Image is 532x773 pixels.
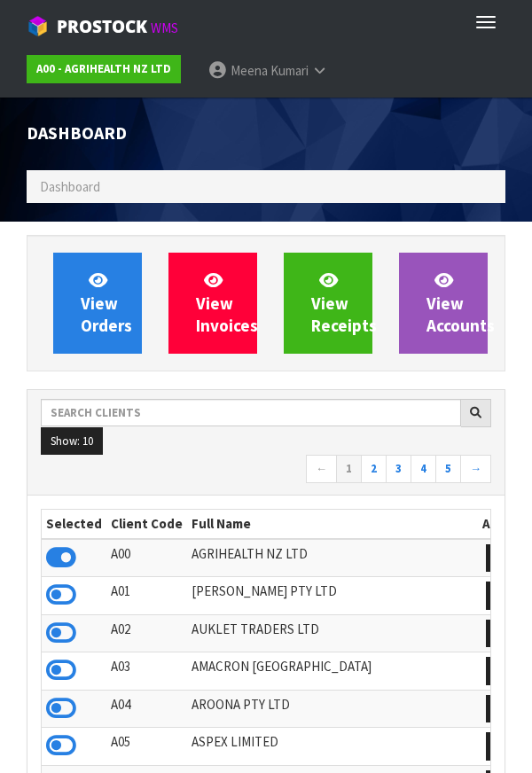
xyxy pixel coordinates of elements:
[41,399,461,426] input: Search clients
[187,614,478,652] td: AUKLET TRADERS LTD
[187,539,478,577] td: AGRIHEALTH NZ LTD
[27,122,127,144] span: Dashboard
[106,510,187,538] th: Client Code
[41,455,491,486] nav: Page navigation
[306,455,337,483] a: ←
[284,253,372,354] a: ViewReceipts
[336,455,362,483] a: 1
[106,577,187,615] td: A01
[42,510,106,538] th: Selected
[187,690,478,728] td: AROONA PTY LTD
[36,61,171,76] strong: A00 - AGRIHEALTH NZ LTD
[187,728,478,766] td: ASPEX LIMITED
[41,427,103,456] button: Show: 10
[435,455,461,483] a: 5
[231,62,268,79] span: Meena
[460,455,491,483] a: →
[40,178,100,195] span: Dashboard
[270,62,309,79] span: Kumari
[187,652,478,691] td: AMACRON [GEOGRAPHIC_DATA]
[386,455,411,483] a: 3
[106,690,187,728] td: A04
[361,455,387,483] a: 2
[27,15,49,37] img: cube-alt.png
[106,728,187,766] td: A05
[151,20,178,36] small: WMS
[106,614,187,652] td: A02
[81,269,132,336] span: View Orders
[196,269,258,336] span: View Invoices
[399,253,488,354] a: ViewAccounts
[168,253,257,354] a: ViewInvoices
[57,15,147,38] span: ProStock
[27,55,181,83] a: A00 - AGRIHEALTH NZ LTD
[106,539,187,577] td: A00
[187,510,478,538] th: Full Name
[411,455,436,483] a: 4
[426,269,495,336] span: View Accounts
[311,269,377,336] span: View Receipts
[478,510,527,538] th: Action
[53,253,142,354] a: ViewOrders
[187,577,478,615] td: [PERSON_NAME] PTY LTD
[106,652,187,691] td: A03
